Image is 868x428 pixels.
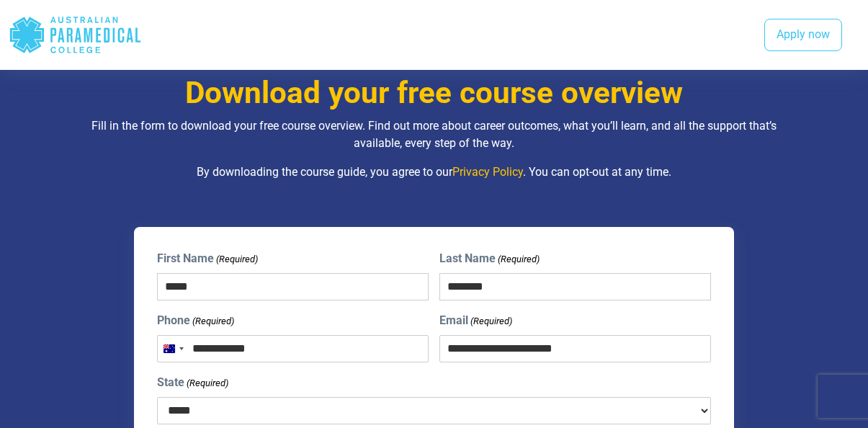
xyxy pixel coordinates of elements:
[497,252,540,267] span: (Required)
[215,252,259,267] span: (Required)
[439,312,512,329] label: Email
[452,165,523,179] a: Privacy Policy
[764,19,842,52] a: Apply now
[73,75,796,112] h3: Download your free course overview
[157,312,234,329] label: Phone
[73,117,796,152] p: Fill in the form to download your free course overview. Find out more about career outcomes, what...
[158,336,188,362] button: Selected country
[192,314,235,329] span: (Required)
[470,314,513,329] span: (Required)
[9,12,142,58] div: Australian Paramedical College
[157,250,258,267] label: First Name
[439,250,540,267] label: Last Name
[73,164,796,181] p: By downloading the course guide, you agree to our . You can opt-out at any time.
[186,376,229,391] span: (Required)
[157,374,228,391] label: State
